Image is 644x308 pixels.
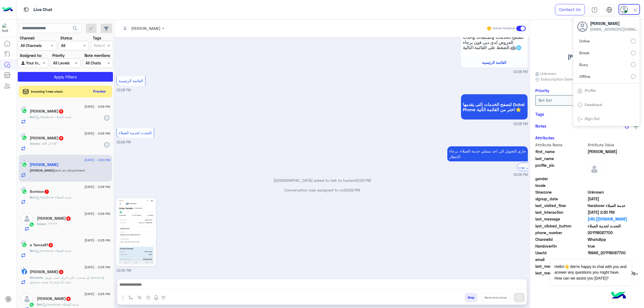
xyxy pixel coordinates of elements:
[585,88,596,93] a: Profile
[30,189,49,194] h5: Bomboo
[18,72,113,82] button: Apply Filters
[355,178,371,183] span: 02:29 PM
[588,243,639,249] span: true
[60,35,72,41] label: Status
[30,195,35,199] span: Bot
[30,142,40,146] span: Amany
[588,183,639,188] span: null
[588,223,639,229] span: التحدث لخدمة العملاء
[535,183,587,188] span: locale
[118,200,155,265] img: 1204018991771830.jpg
[535,257,587,262] span: email
[609,287,628,305] img: hulul-logo.png
[30,276,43,280] span: Mostafa
[535,230,587,235] span: phone_number
[631,62,636,67] input: Busy
[20,35,35,41] label: Channel:
[37,296,71,301] h5: Rody Mohamed
[606,7,612,13] img: tab
[69,24,82,35] button: search
[21,160,26,165] img: picture
[137,295,142,300] img: Trigger scenario
[535,237,587,242] span: ChannelId
[535,270,584,276] span: last_message_id
[153,295,159,301] img: send voice note
[22,269,27,274] img: Facebook
[535,243,587,249] span: HandoverOn
[535,250,587,256] span: UserId
[588,196,639,202] span: 2025-08-08T00:42:13.861Z
[631,39,636,44] input: Online
[588,149,639,154] span: Mohamed
[588,237,639,242] span: 2
[37,216,71,221] h5: Eslam Gomaa
[588,209,639,215] span: 2025-08-26T11:30:12.346Z
[447,146,528,161] p: 26/8/2025, 2:29 PM
[40,142,56,146] span: ال 128 GB
[85,53,110,58] label: Note mentions
[46,222,57,226] span: ؟؟؟؟؟؟
[463,102,526,112] span: لتصفح الخدمات التى يقدمها Dubai Phone اختر من القائمة الأتية 🌟
[535,156,587,161] span: last_name
[535,149,587,154] span: first_name
[517,295,522,300] img: send message
[59,136,63,140] span: 5
[85,104,110,109] span: [DATE] - 2:29 PM
[513,122,528,127] span: 02:28 PM
[588,230,639,235] span: 201116087700
[93,42,105,49] div: Select
[21,133,26,138] img: picture
[482,60,506,65] span: القائمة الرئيسية
[585,102,602,107] a: Feedback
[535,263,587,269] span: last_message_sentiment
[22,135,27,140] img: WhatsApp
[577,88,583,94] img: tab
[588,203,639,208] span: Handover خدمة العملاء
[72,25,78,32] span: search
[30,276,104,284] span: لو سمحت عايز اعرف سعر موبيل samsung galaxy note 10 plus 12 ram
[37,222,46,226] span: Eslam
[52,53,65,58] label: Priority
[120,295,126,301] img: send attachment
[634,124,638,129] img: add
[579,50,590,56] span: Break
[146,295,151,300] img: create order
[2,23,12,33] img: 1403182699927242
[22,189,27,194] img: WhatsApp
[588,142,639,148] span: Attribute Value
[21,267,26,272] img: picture
[116,177,528,183] p: [DEMOGRAPHIC_DATA] asked to talk to human
[21,213,33,225] img: defaultAdmin.png
[577,102,583,108] img: tab
[588,189,639,195] span: Unknown
[30,136,64,140] h5: Amany Ashraf
[344,188,360,192] span: 02:29 PM
[29,302,34,307] img: WhatsApp
[116,269,131,273] span: 02:30 PM
[493,26,515,31] small: Human Handover
[91,88,108,95] button: Preview
[588,216,639,222] a: [URL][DOMAIN_NAME]
[535,88,549,93] h6: Priority
[513,172,528,177] span: 02:29 PM
[85,238,110,243] span: [DATE] - 2:25 PM
[535,216,587,222] span: last_message
[42,302,79,306] span: : Handover خدمة العملاء
[85,131,110,136] span: [DATE] - 2:26 PM
[30,168,54,172] span: [PERSON_NAME]
[161,296,166,300] img: make a call
[30,162,58,167] h5: Mohamed
[21,240,26,245] img: picture
[35,249,72,253] span: : Handover خدمة العملاء
[34,6,52,13] p: Live Chat
[555,4,585,15] a: Contact Us
[21,187,26,192] img: picture
[30,243,53,247] h5: a 7amza81
[590,26,638,32] span: [EMAIL_ADDRESS][DOMAIN_NAME]
[591,7,598,13] img: tab
[550,260,631,285] span: Hello!👋 We're happy to chat with you and answer any questions you might have. How can we assist y...
[59,270,63,274] span: 4
[119,78,143,83] span: القائمة الرئيسية
[632,7,638,13] img: close
[126,293,135,302] button: select flow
